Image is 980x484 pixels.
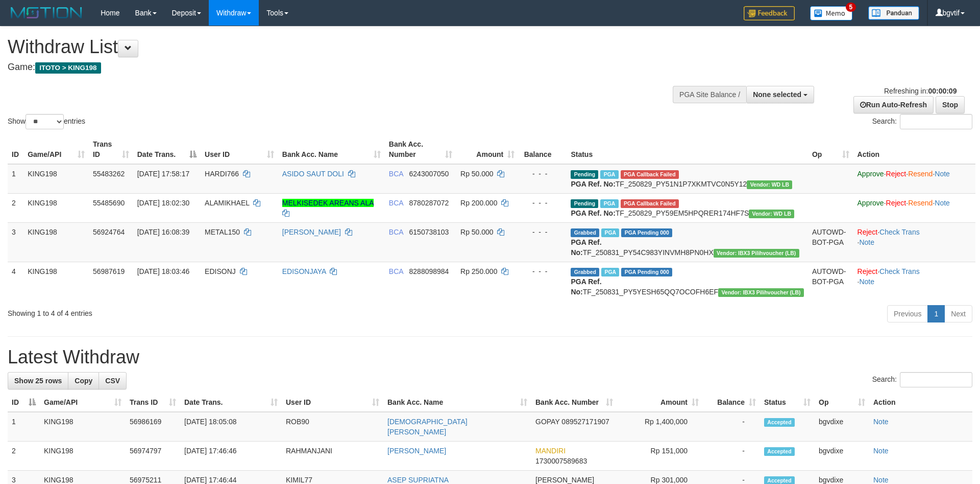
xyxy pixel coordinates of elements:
[879,228,920,236] a: Check Trans
[886,170,906,178] a: Reject
[753,90,801,99] span: None selected
[571,170,598,179] span: Pending
[571,228,599,237] span: Grabbed
[535,476,594,484] span: [PERSON_NAME]
[23,222,89,262] td: KING198
[887,305,928,322] a: Previous
[8,5,85,20] img: MOTION_logo.png
[571,278,601,296] b: PGA Ref. No:
[868,6,919,20] img: panduan.png
[35,62,101,74] span: ITOTO > KING198
[8,135,23,164] th: ID
[519,135,567,164] th: Balance
[571,180,615,188] b: PGA Ref. No:
[23,262,89,301] td: KING198
[718,288,804,297] span: Vendor URL: https://dashboard.q2checkout.com/secure
[600,199,618,208] span: Marked by bgvdixe
[815,412,869,442] td: bgvdixe
[621,268,672,276] span: PGA Pending
[387,447,446,455] a: [PERSON_NAME]
[387,418,468,436] a: [DEMOGRAPHIC_DATA] [PERSON_NAME]
[180,393,282,412] th: Date Trans.: activate to sort column ascending
[523,266,562,276] div: - - -
[389,199,403,207] span: BCA
[857,170,884,178] a: Approve
[8,304,401,318] div: Showing 1 to 4 of 4 entries
[567,135,807,164] th: Status
[600,170,618,179] span: Marked by bgvdixe
[389,170,403,178] span: BCA
[137,228,189,236] span: [DATE] 16:08:39
[853,262,975,301] td: · ·
[764,418,795,427] span: Accepted
[23,193,89,222] td: KING198
[808,262,853,301] td: AUTOWD-BOT-PGA
[8,393,40,412] th: ID: activate to sort column descending
[567,262,807,301] td: TF_250831_PY5YESH65QQ7OCOFH6EF
[760,393,815,412] th: Status: activate to sort column ascending
[567,222,807,262] td: TF_250831_PY54C983YINVMH8PN0HX
[460,228,494,236] span: Rp 50.000
[93,228,125,236] span: 56924764
[601,228,619,237] span: Marked by bgvdixe
[8,372,68,389] a: Show 25 rows
[936,96,965,113] a: Stop
[873,447,889,455] a: Note
[900,372,972,387] input: Search:
[810,6,853,20] img: Button%20Memo.svg
[535,447,566,455] span: MANDIRI
[561,418,609,426] span: Copy 089527171907 to clipboard
[853,222,975,262] td: · ·
[886,199,906,207] a: Reject
[409,170,449,178] span: Copy 6243007050 to clipboard
[282,393,383,412] th: User ID: activate to sort column ascending
[808,135,853,164] th: Op: activate to sort column ascending
[26,114,64,129] select: Showentries
[282,170,344,178] a: ASIDO SAUT DOLI
[714,249,799,258] span: Vendor URL: https://dashboard.q2checkout.com/secure
[387,476,449,484] a: ASEP SUPRIATNA
[180,442,282,471] td: [DATE] 17:46:46
[900,114,972,129] input: Search:
[764,447,795,456] span: Accepted
[872,114,972,129] label: Search:
[928,87,957,95] strong: 00:00:09
[40,442,126,471] td: KING198
[389,228,403,236] span: BCA
[567,193,807,222] td: TF_250829_PY59EM5HPQRER174HF7S
[884,87,957,95] span: Refreshing in:
[126,442,180,471] td: 56974797
[409,228,449,236] span: Copy 6150738103 to clipboard
[282,442,383,471] td: RAHMANJANI
[908,199,933,207] a: Resend
[853,135,975,164] th: Action
[857,267,878,275] a: Reject
[703,442,760,471] td: -
[703,412,760,442] td: -
[601,268,619,276] span: Marked by bgvdixe
[523,198,562,208] div: - - -
[14,377,62,385] span: Show 25 rows
[460,199,497,207] span: Rp 200.000
[846,3,856,12] span: 5
[205,199,249,207] span: ALAMIKHAEL
[93,199,125,207] span: 55485690
[282,199,374,207] a: MELKISEDEK AREANS ALA
[385,135,456,164] th: Bank Acc. Number: activate to sort column ascending
[133,135,201,164] th: Date Trans.: activate to sort column descending
[571,268,599,276] span: Grabbed
[935,199,950,207] a: Note
[201,135,278,164] th: User ID: activate to sort column ascending
[815,393,869,412] th: Op: activate to sort column ascending
[137,170,189,178] span: [DATE] 17:58:17
[282,228,341,236] a: [PERSON_NAME]
[389,267,403,275] span: BCA
[853,96,934,113] a: Run Auto-Refresh
[409,267,449,275] span: Copy 8288098984 to clipboard
[617,393,703,412] th: Amount: activate to sort column ascending
[617,442,703,471] td: Rp 151,000
[8,164,23,194] td: 1
[23,135,89,164] th: Game/API: activate to sort column ascending
[815,442,869,471] td: bgvdixe
[535,418,559,426] span: GOPAY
